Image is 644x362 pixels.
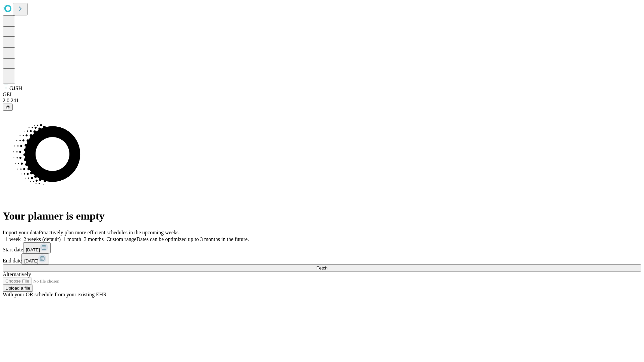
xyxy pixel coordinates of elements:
span: Proactively plan more efficient schedules in the upcoming weeks. [39,230,180,235]
div: 2.0.241 [3,98,641,104]
span: With your OR schedule from your existing EHR [3,292,107,297]
span: 3 months [84,236,104,242]
span: [DATE] [26,247,40,252]
span: 2 weeks (default) [23,236,61,242]
button: @ [3,104,13,111]
button: Fetch [3,264,641,271]
button: [DATE] [21,253,49,264]
span: 1 week [5,236,21,242]
span: 1 month [63,236,81,242]
span: Import your data [3,230,39,235]
div: GEI [3,92,641,98]
span: Custom range [106,236,136,242]
span: GJSH [9,85,22,91]
div: Start date [3,242,641,253]
button: Upload a file [3,285,33,292]
span: Dates can be optimized up to 3 months in the future. [137,236,249,242]
span: @ [5,105,10,110]
button: [DATE] [23,242,51,253]
span: [DATE] [24,258,38,263]
span: Fetch [316,265,327,270]
h1: Your planner is empty [3,210,641,222]
span: Alternatively [3,271,31,277]
div: End date [3,253,641,264]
